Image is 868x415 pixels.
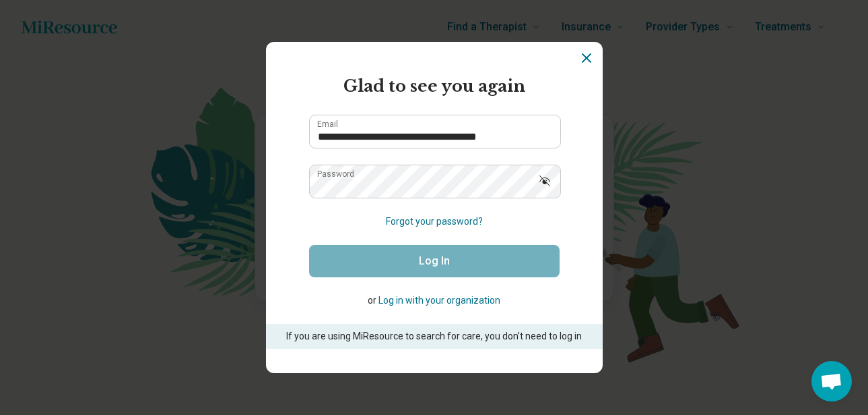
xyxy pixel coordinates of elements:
[309,74,560,99] h2: Glad to see you again
[317,120,338,128] label: Email
[530,165,560,197] button: Show password
[317,170,354,178] label: Password
[309,245,560,277] button: Log In
[578,50,595,66] button: Dismiss
[266,42,603,373] section: Login Dialog
[285,329,584,343] p: If you are using MiResource to search for care, you don’t need to log in
[386,215,483,229] button: Forgot your password?
[309,294,560,308] p: or
[378,294,500,308] button: Log in with your organization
